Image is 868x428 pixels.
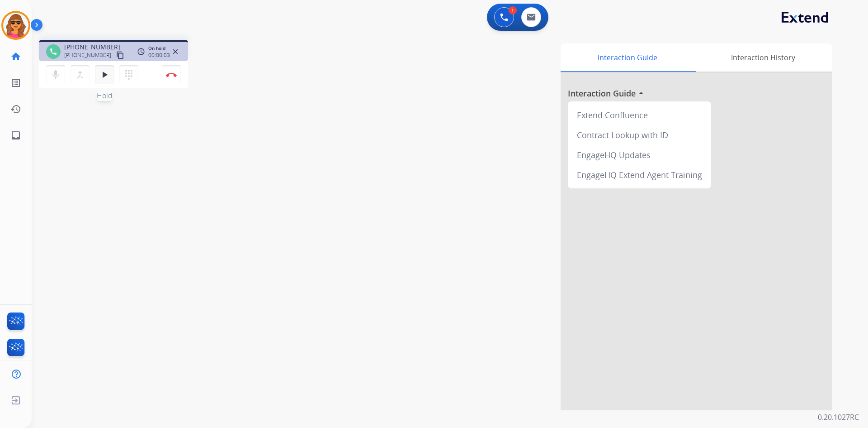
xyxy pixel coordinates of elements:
[116,51,124,59] mat-icon: content_copy
[148,52,170,59] span: 00:00:03
[99,69,110,80] mat-icon: play_arrow
[561,43,694,72] div: Interaction Guide
[171,48,179,56] mat-icon: close
[818,412,859,423] p: 0.20.1027RC
[95,65,114,84] button: Hold
[75,69,85,80] mat-icon: merge_type
[64,43,120,52] span: [PHONE_NUMBER]
[49,48,57,56] mat-icon: phone
[10,77,21,88] mat-icon: list_alt
[509,6,517,14] div: 1
[148,45,165,52] span: On hold
[3,13,28,38] img: avatar
[166,72,177,77] img: control
[97,90,113,101] span: Hold
[571,105,708,125] div: Extend Confluence
[10,130,21,141] mat-icon: inbox
[137,48,145,56] mat-icon: access_time
[571,165,708,185] div: EngageHQ Extend Agent Training
[64,52,111,59] span: [PHONE_NUMBER]
[694,43,832,72] div: Interaction History
[123,69,134,80] mat-icon: dialpad
[50,69,61,80] mat-icon: mic
[571,125,708,145] div: Contract Lookup with ID
[10,51,21,62] mat-icon: home
[571,145,708,165] div: EngageHQ Updates
[10,104,21,115] mat-icon: history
